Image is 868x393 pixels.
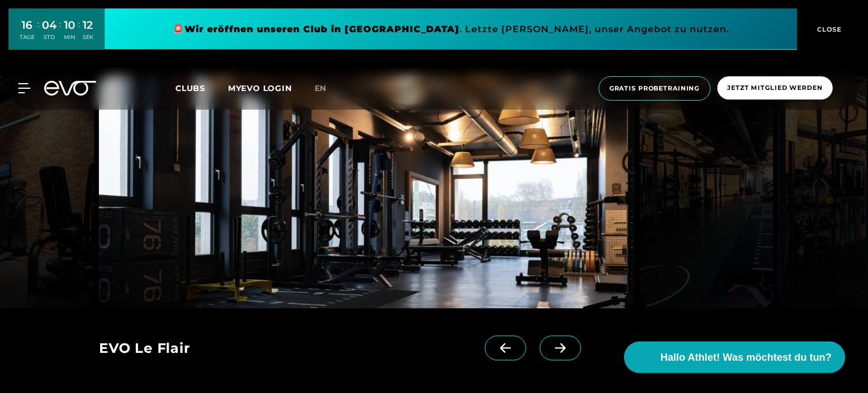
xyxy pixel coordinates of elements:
[42,33,57,41] div: STD
[624,342,845,373] button: Hallo Athlet! Was möchtest du tun?
[660,350,832,365] span: Hallo Athlet! Was möchtest du tun?
[64,33,75,41] div: MIN
[20,17,35,33] div: 16
[175,83,228,93] a: Clubs
[175,83,205,93] span: Clubs
[99,76,635,309] img: evofitness
[315,82,341,95] a: en
[42,17,57,33] div: 04
[37,18,39,48] div: :
[595,76,714,101] a: Gratis Probetraining
[78,18,80,48] div: :
[83,17,93,33] div: 12
[728,83,823,93] span: Jetzt Mitglied werden
[815,24,843,34] span: CLOSE
[228,83,292,93] a: MYEVO LOGIN
[64,17,75,33] div: 10
[714,76,836,101] a: Jetzt Mitglied werden
[20,33,35,41] div: TAGE
[797,8,860,50] button: CLOSE
[315,83,327,93] span: en
[59,18,61,48] div: :
[639,76,774,309] img: evofitness
[83,33,93,41] div: SEK
[609,84,700,93] span: Gratis Probetraining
